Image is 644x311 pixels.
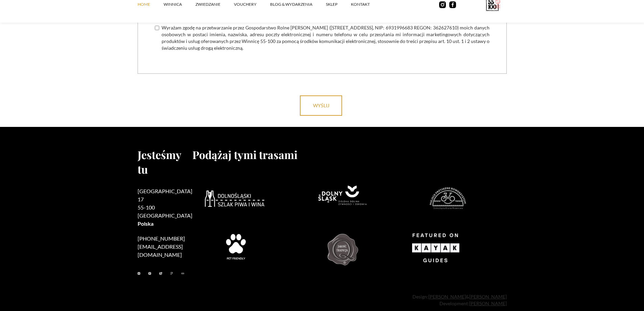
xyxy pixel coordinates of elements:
a: [PERSON_NAME] [469,301,507,306]
strong: Polska [138,220,153,227]
a: [EMAIL_ADDRESS][DOMAIN_NAME] [138,243,183,258]
a: [PHONE_NUMBER] [138,235,185,242]
input: Wyrażam zgodę na przetwarzanie przez Gospodarstwo Rolne [PERSON_NAME] ([STREET_ADDRESS], NIP: 693... [155,26,159,30]
a: [PERSON_NAME] [469,294,507,299]
h2: Podążaj tymi trasami [192,147,507,162]
span: Wyrażam zgodę na przetwarzanie przez Gospodarstwo Rolne [PERSON_NAME] ([STREET_ADDRESS], NIP: 693... [162,24,490,51]
div: Design: & Development: [138,293,507,307]
h2: Jesteśmy tu [138,147,192,176]
h2: [GEOGRAPHIC_DATA] 17 55-100 [GEOGRAPHIC_DATA] [138,187,192,228]
input: wyślij [300,95,342,116]
a: [PERSON_NAME] [428,294,466,299]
